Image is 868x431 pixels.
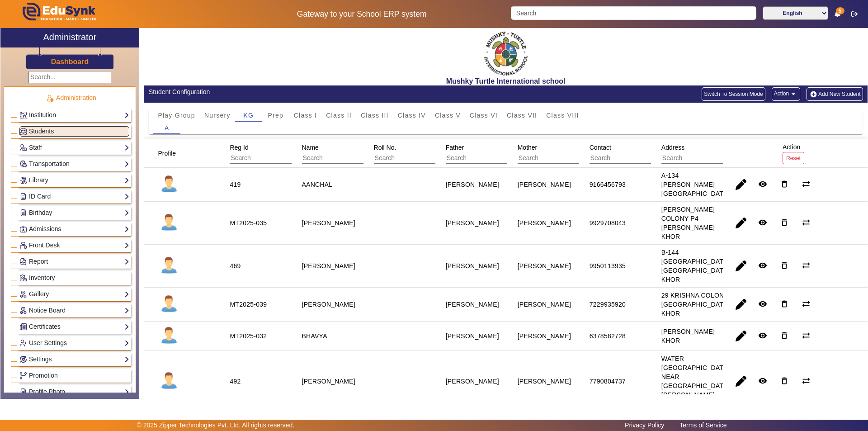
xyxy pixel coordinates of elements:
span: Class V [435,112,461,118]
input: Search [511,6,756,20]
staff-with-status: [PERSON_NAME] [302,301,355,308]
p: © 2025 Zipper Technologies Pvt. Ltd. All rights reserved. [137,421,295,430]
div: A-134 [PERSON_NAME][GEOGRAPHIC_DATA] [661,171,729,198]
div: Father [443,139,538,167]
div: 9929708043 [590,218,626,227]
a: Terms of Service [675,419,731,431]
div: 9950113935 [590,261,626,270]
span: Address [661,144,684,151]
span: 5 [836,7,844,14]
div: [PERSON_NAME] [446,261,499,270]
input: Search [590,152,670,164]
div: 29 KRISHNA COLONY [GEOGRAPHIC_DATA] KHOR [661,291,729,318]
div: B-144 [GEOGRAPHIC_DATA] [GEOGRAPHIC_DATA] KHOR [661,248,729,284]
span: Name [302,144,319,151]
mat-icon: remove_red_eye [758,376,767,385]
a: Administrator [0,28,139,47]
span: Students [29,128,54,135]
span: KG [243,112,254,118]
div: Reg Id [226,139,322,167]
mat-icon: delete_outline [780,218,789,227]
span: Nursery [204,112,231,118]
div: Profile [155,145,187,161]
img: profile.png [158,293,180,316]
a: Dashboard [51,57,90,66]
div: 7790804737 [590,377,626,386]
div: [PERSON_NAME] KHOR [661,327,715,345]
mat-icon: remove_red_eye [758,331,767,340]
span: Roll No. [374,144,396,151]
div: Student Configuration [149,87,501,97]
div: [PERSON_NAME] [446,377,499,386]
button: Add New Student [807,87,863,101]
div: [PERSON_NAME] [518,261,571,270]
mat-icon: remove_red_eye [758,218,767,227]
mat-icon: remove_red_eye [758,261,767,270]
span: Prep [268,112,283,118]
a: Promotion [19,370,129,381]
button: Switch To Session Mode [702,87,765,101]
span: Class III [361,112,389,118]
a: Inventory [19,273,129,283]
staff-with-status: [PERSON_NAME] [302,219,355,227]
input: Search [302,152,383,164]
img: profile.png [158,325,180,347]
div: WATER [GEOGRAPHIC_DATA] NEAR [GEOGRAPHIC_DATA] [PERSON_NAME][GEOGRAPHIC_DATA] [661,354,729,408]
mat-icon: remove_red_eye [758,299,767,308]
div: [PERSON_NAME] COLONY P4 [PERSON_NAME] KHOR [661,205,715,241]
span: Class I [294,112,317,118]
mat-icon: remove_red_eye [758,180,767,189]
img: profile.png [158,212,180,234]
div: MT2025-039 [230,300,267,309]
span: Class VII [507,112,537,118]
img: Branchoperations.png [20,372,27,379]
span: Play Group [158,112,195,118]
img: Administration.png [46,94,54,102]
img: Inventory.png [20,275,27,281]
mat-icon: delete_outline [780,261,789,270]
div: 9166456793 [590,180,626,189]
staff-with-status: AANCHAL [302,181,333,188]
div: [PERSON_NAME] [446,300,499,309]
span: Class II [326,112,352,118]
input: Search [374,152,455,164]
span: Promotion [29,372,58,379]
div: [PERSON_NAME] [518,300,571,309]
mat-icon: sync_alt [802,299,811,308]
input: Search [518,152,599,164]
div: [PERSON_NAME] [518,218,571,227]
mat-icon: sync_alt [802,180,811,189]
div: [PERSON_NAME] [446,332,499,341]
div: 469 [230,261,241,270]
mat-icon: sync_alt [802,218,811,227]
mat-icon: arrow_drop_down [789,90,798,99]
h2: Mushky Turtle International school [144,77,868,85]
span: Reg Id [230,144,248,151]
span: Mother [518,144,538,151]
staff-with-status: [PERSON_NAME] [302,262,355,270]
staff-with-status: [PERSON_NAME] [302,378,355,385]
div: 7229935920 [590,300,626,309]
mat-icon: sync_alt [802,376,811,385]
mat-icon: delete_outline [780,331,789,340]
img: add-new-student.png [809,90,818,98]
div: Contact [586,139,682,167]
mat-icon: sync_alt [802,261,811,270]
span: Father [446,144,464,151]
div: MT2025-032 [230,332,267,341]
div: [PERSON_NAME] [518,377,571,386]
img: profile.png [158,370,180,393]
div: Roll No. [371,139,466,167]
staff-with-status: BHAVYA [302,332,327,340]
mat-icon: delete_outline [780,180,789,189]
h5: Gateway to your School ERP system [222,9,501,19]
div: Mother [514,139,610,167]
input: Search... [28,71,111,83]
div: [PERSON_NAME] [446,180,499,189]
h3: Dashboard [51,57,89,66]
img: Students.png [20,128,27,135]
button: Reset [783,152,804,164]
mat-icon: delete_outline [780,376,789,385]
img: profile.png [158,173,180,196]
h2: Administrator [43,32,97,43]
